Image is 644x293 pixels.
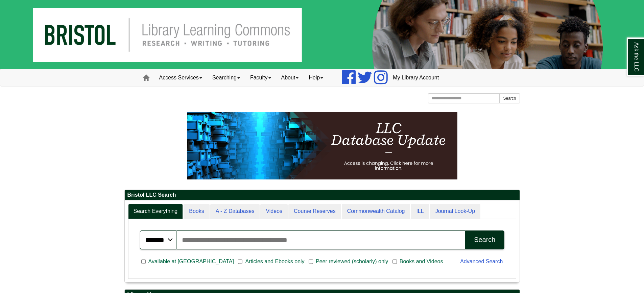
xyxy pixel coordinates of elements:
a: Help [304,69,328,86]
img: HTML tutorial [187,112,457,179]
a: Access Services [154,69,207,86]
a: Books [184,204,209,219]
h2: Bristol LLC Search [125,190,520,200]
a: Journal Look-Up [430,204,480,219]
a: Advanced Search [460,259,503,264]
input: Available at [GEOGRAPHIC_DATA] [141,259,146,265]
span: Articles and Ebooks only [242,258,307,266]
input: Articles and Ebooks only [238,259,242,265]
div: Search [474,236,495,244]
a: Commonwealth Catalog [342,204,410,219]
button: Search [465,230,504,249]
a: My Library Account [388,69,444,86]
a: Videos [260,204,288,219]
a: Faculty [245,69,276,86]
input: Peer reviewed (scholarly) only [309,259,313,265]
a: About [276,69,304,86]
a: ILL [411,204,429,219]
a: Searching [207,69,245,86]
span: Peer reviewed (scholarly) only [313,258,391,266]
a: A - Z Databases [210,204,260,219]
button: Search [499,93,520,103]
input: Books and Videos [392,259,397,265]
a: Search Everything [128,204,183,219]
a: Course Reserves [288,204,341,219]
span: Available at [GEOGRAPHIC_DATA] [146,258,237,266]
span: Books and Videos [397,258,446,266]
